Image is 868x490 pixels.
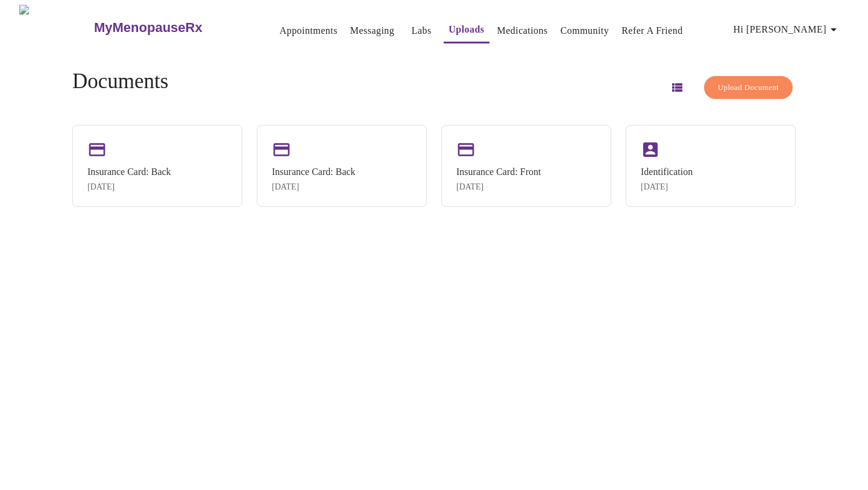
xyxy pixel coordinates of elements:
a: MyMenopauseRx [92,7,250,49]
a: Refer a Friend [621,22,683,39]
a: Community [561,22,609,39]
span: Upload Document [718,81,779,95]
a: Messaging [350,22,394,39]
button: Hi [PERSON_NAME] [729,17,846,42]
a: Uploads [448,21,484,38]
button: Labs [402,19,441,43]
button: Switch to list view [662,73,691,102]
span: Hi [PERSON_NAME] [734,21,841,38]
a: Appointments [280,22,338,39]
button: Upload Document [704,76,793,100]
div: [DATE] [87,182,171,192]
div: [DATE] [272,182,356,192]
button: Uploads [444,17,489,43]
div: Insurance Card: Front [456,167,541,177]
button: Medications [492,19,553,43]
a: Labs [412,22,432,39]
h3: MyMenopauseRx [94,20,203,36]
h4: Documents [72,69,168,94]
div: Insurance Card: Back [272,167,356,177]
img: MyMenopauseRx Logo [19,5,92,50]
button: Community [556,19,614,43]
button: Appointments [275,19,342,43]
a: Medications [497,22,548,39]
div: [DATE] [641,182,693,192]
button: Refer a Friend [617,19,688,43]
button: Messaging [345,19,399,43]
div: Identification [641,167,693,177]
div: Insurance Card: Back [87,167,171,177]
div: [DATE] [456,182,541,192]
